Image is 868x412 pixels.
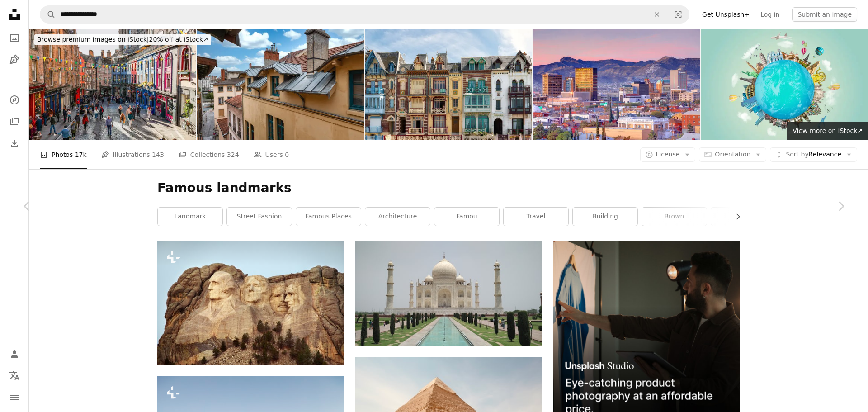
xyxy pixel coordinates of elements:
a: Browse premium images on iStock|20% off at iStock↗ [29,29,217,51]
a: Explore [5,91,24,109]
button: Visual search [667,6,689,23]
a: famou [434,208,499,226]
a: Download History [5,134,24,152]
button: Orientation [699,147,766,162]
span: 324 [227,150,239,160]
a: Next [814,163,868,250]
img: World religious and architecture monuments - collage or globe from different religions [701,29,868,140]
a: Log in [755,7,785,22]
a: travel [504,208,568,226]
img: Roof of the old district of Lyon, Auvergne Rhone Alpês France [197,29,364,140]
button: Clear [647,6,667,23]
img: Taj Mahal, India [355,241,542,346]
span: View more on iStock ↗ [793,127,863,134]
a: street fashion [227,208,292,226]
button: Menu [5,388,24,407]
a: landmark [158,208,222,226]
span: Orientation [715,151,750,158]
span: Relevance [786,150,841,159]
img: El Paso, Texas [533,29,700,140]
a: architecture [365,208,430,226]
h1: Famous landmarks [157,180,740,196]
a: Photos [5,29,24,47]
a: brown [642,208,707,226]
button: Sort byRelevance [770,147,857,162]
a: Log in / Sign up [5,345,24,363]
button: Submit an image [792,7,857,22]
a: famous places [296,208,361,226]
button: License [640,147,696,162]
a: Illustrations 143 [101,140,164,169]
span: License [656,151,680,158]
button: Search Unsplash [40,6,56,23]
a: Taj Mahal, India [355,289,542,297]
span: 143 [152,150,164,160]
a: grey [711,208,776,226]
span: Sort by [786,151,808,158]
img: Aerial view of the famous colorful Victoria Street in the Old Town of Edinburgh, Scotland, Englan... [29,29,196,140]
a: View more on iStock↗ [787,122,868,140]
img: a group of presidents carved into the side of a mountain [157,241,344,365]
a: building [573,208,637,226]
a: Collections 324 [179,140,239,169]
a: Users 0 [254,140,289,169]
a: Get Unsplash+ [697,7,755,22]
span: 20% off at iStock ↗ [37,36,208,43]
button: scroll list to the right [730,208,740,226]
span: Browse premium images on iStock | [37,36,149,43]
form: Find visuals sitewide [40,5,689,24]
button: Language [5,367,24,385]
a: Illustrations [5,51,24,69]
a: Collections [5,113,24,131]
span: 0 [285,150,289,160]
img: old houses at historic beach promenade in Mers- Les -Bains, France [365,29,532,140]
a: a group of presidents carved into the side of a mountain [157,299,344,307]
